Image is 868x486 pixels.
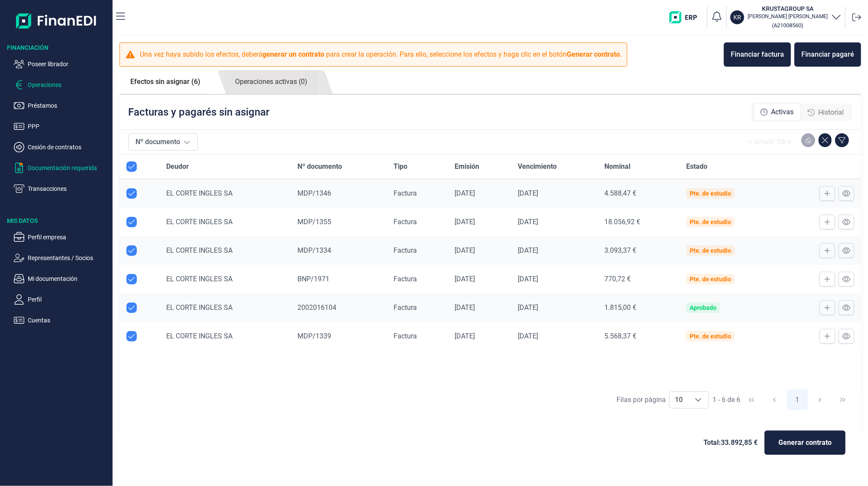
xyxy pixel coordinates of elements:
[455,161,479,172] span: Emisión
[818,107,844,118] span: Historial
[14,294,109,305] button: Perfil
[394,275,417,283] span: Factura
[394,303,417,312] span: Factura
[14,142,109,152] button: Cesión de contratos
[16,7,97,35] img: Logo de aplicación
[14,80,109,90] button: Operaciones
[14,59,109,69] button: Poseer librador
[297,332,331,340] span: MDP/1339
[753,103,801,121] div: Activas
[688,392,709,408] div: Choose
[455,303,504,312] div: [DATE]
[14,100,109,111] button: Préstamos
[126,274,137,284] div: Row Unselected null
[731,49,784,60] div: Financiar factura
[126,303,137,313] div: Row Unselected null
[166,218,232,226] span: EL CORTE INGLES SA
[690,333,731,340] div: Pte. de estudio
[787,389,808,410] button: Page 1
[833,389,853,410] button: Last Page
[28,80,109,90] p: Operaciones
[126,161,137,172] div: All items selected
[14,163,109,173] button: Documentación requerida
[166,275,232,283] span: EL CORTE INGLES SA
[166,189,232,197] span: EL CORTE INGLES SA
[28,59,109,69] p: Poseer librador
[166,161,189,172] span: Deudor
[166,303,232,312] span: EL CORTE INGLES SA
[733,13,741,22] p: KR
[140,49,622,60] p: Una vez haya subido los efectos, deberá para crear la operación. Para ello, seleccione los efecto...
[394,189,417,197] span: Factura
[604,246,672,255] div: 3.093,37 €
[297,161,342,172] span: Nº documento
[616,395,666,405] div: Filas por página
[119,70,211,93] a: Efectos sin asignar (6)
[567,50,620,58] b: Generar contrato
[126,217,137,227] div: Row Unselected null
[810,389,830,410] button: Next Page
[518,275,590,283] div: [DATE]
[28,274,109,284] p: Mi documentación
[518,161,557,172] span: Vencimiento
[297,218,331,226] span: MDP/1355
[670,392,688,408] span: 10
[764,389,785,410] button: Previous Page
[669,11,703,23] img: erp
[801,104,851,121] div: Historial
[394,246,417,254] span: Factura
[748,4,828,13] h3: KRUSTAGROUP SA
[14,253,109,263] button: Representantes / Socios
[730,4,842,30] button: KRKRUSTAGROUP SA[PERSON_NAME] [PERSON_NAME](A21008560)
[128,133,198,151] button: Nº documento
[518,303,590,312] div: [DATE]
[604,275,672,283] div: 770,72 €
[772,22,803,29] small: Copiar cif
[28,315,109,325] p: Cuentas
[297,246,331,254] span: MDP/1334
[455,275,504,283] div: [DATE]
[713,396,740,403] span: 1 - 6 de 6
[126,331,137,341] div: Row Unselected null
[690,276,731,283] div: Pte. de estudio
[224,70,318,94] a: Operaciones activas (0)
[703,438,758,448] span: Total: 33.892,85 €
[455,246,504,255] div: [DATE]
[771,107,794,117] span: Activas
[14,183,109,194] button: Transacciones
[794,42,861,67] button: Financiar pagaré
[455,189,504,198] div: [DATE]
[126,245,137,256] div: Row Unselected null
[604,161,630,172] span: Nominal
[604,332,672,341] div: 5.568,37 €
[518,218,590,226] div: [DATE]
[28,100,109,111] p: Préstamos
[14,315,109,325] button: Cuentas
[604,189,672,198] div: 4.588,47 €
[778,438,832,448] span: Generar contrato
[166,246,232,254] span: EL CORTE INGLES SA
[394,218,417,226] span: Factura
[394,332,417,340] span: Factura
[166,332,232,340] span: EL CORTE INGLES SA
[801,49,854,60] div: Financiar pagaré
[14,274,109,284] button: Mi documentación
[28,121,109,132] p: PPP
[518,332,590,341] div: [DATE]
[28,142,109,152] p: Cesión de contratos
[297,303,336,312] span: 2002016104
[604,303,672,312] div: 1.815,00 €
[748,13,828,20] p: [PERSON_NAME] [PERSON_NAME]
[690,190,731,197] div: Pte. de estudio
[455,332,504,341] div: [DATE]
[455,218,504,226] div: [DATE]
[297,275,329,283] span: BNP/1971
[690,219,731,225] div: Pte. de estudio
[690,304,716,311] div: Aprobado
[518,189,590,198] div: [DATE]
[724,42,791,67] button: Financiar factura
[518,246,590,255] div: [DATE]
[262,50,324,58] b: generar un contrato
[297,189,331,197] span: MDP/1346
[126,188,137,199] div: Row Unselected null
